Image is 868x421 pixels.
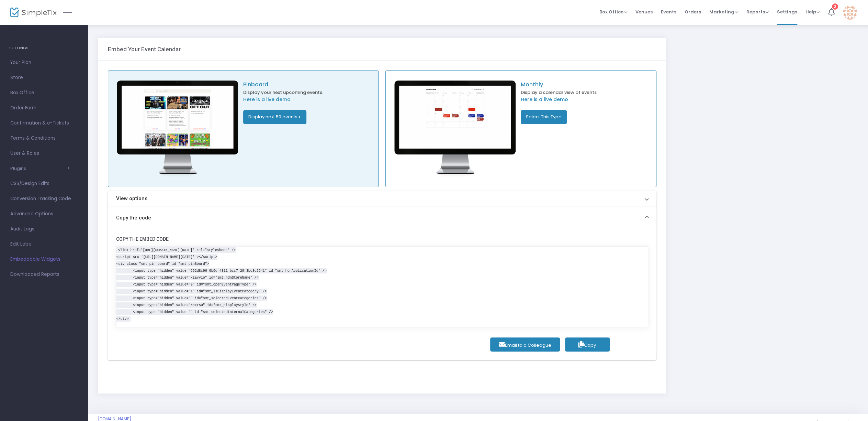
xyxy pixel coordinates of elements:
span: Order Form [10,104,77,112]
p: Display your next upcoming events. [243,89,375,96]
span: Audit Logs [10,225,77,234]
span: Edit Label [10,240,77,249]
span: Marketing [709,9,738,15]
mat-expansion-panel-header: Copy the code [108,207,656,229]
span: Terms & Conditions [10,134,77,143]
button: Select This Type [521,110,567,124]
button: Copy [565,337,610,352]
span: Venues [635,3,653,21]
span: Events [661,3,676,21]
span: Conversion Tracking Code [10,194,77,203]
code: <link href='[URL][DOMAIN_NAME][DATE]' rel="stylesheet" /> <script src='[URL][DOMAIN_NAME][DATE]' ... [116,247,327,322]
img: calendar-sample.png [389,80,521,177]
span: Settings [777,3,797,21]
span: Advanced Options [10,209,77,218]
span: CSS/Design Edits [10,179,77,188]
h3: Embed Your Event Calendar [108,46,181,53]
button: Display next 50 events [243,110,306,124]
p: Pinboard [243,80,375,89]
p: Monthly [521,80,652,89]
mat-panel-title: View options [116,195,640,203]
h4: SETTINGS [9,41,78,55]
mat-expansion-panel-header: View options [108,191,656,207]
span: Orders [685,3,701,21]
p: Display a calendar view of events [521,89,652,96]
div: Copy the code [108,229,656,360]
a: Here is a live demo [521,96,652,103]
label: COPY THE EMBED CODE [116,233,169,247]
img: pinboard-sample.png [112,80,243,177]
span: Downloaded Reports [10,270,77,279]
div: 2 [832,3,838,10]
span: User & Roles [10,149,77,158]
span: Email to a Colleague [495,338,555,352]
span: Help [805,9,820,15]
a: Email to a Colleague [490,337,560,352]
mat-panel-title: Copy the code [116,214,640,222]
span: Reports [746,9,769,15]
a: Here is a live demo [243,96,375,103]
span: Embeddable Widgets [10,255,77,264]
span: Box Office [599,9,627,15]
button: Plugins [10,166,70,171]
span: Confirmation & e-Tickets [10,119,77,128]
span: Your Plan [10,58,77,67]
span: Box Office [10,88,77,97]
span: Copy [578,342,596,348]
span: Store [10,73,77,82]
